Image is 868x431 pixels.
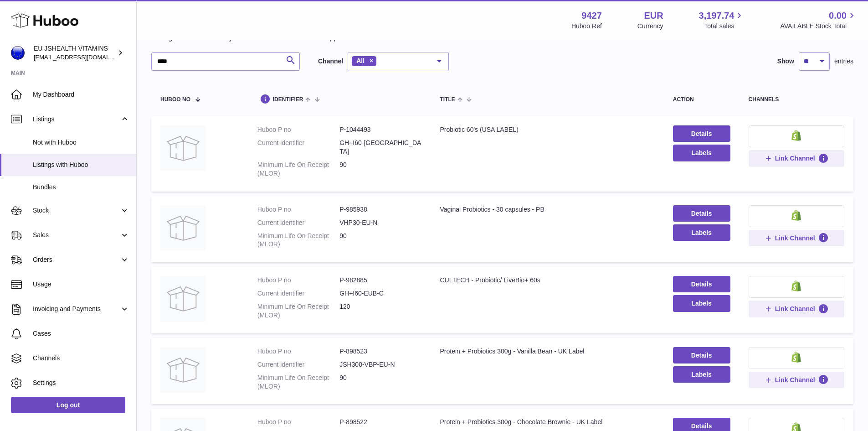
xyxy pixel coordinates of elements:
dt: Current identifier [257,218,339,227]
button: Link Channel [749,230,844,246]
dt: Minimum Life On Receipt (MLOR) [257,374,339,391]
span: identifier [273,97,303,103]
div: CULTECH - Probiotic/ LiveBio+ 60s [440,276,654,285]
div: Protein + Probiotics 300g - Chocolate Brownie - UK Label [440,418,654,426]
span: Settings [33,379,129,387]
a: 3,197.74 Total sales [699,10,745,31]
dd: P-1044493 [339,125,421,134]
span: Total sales [704,22,745,31]
label: Show [777,57,794,66]
div: Protein + Probiotics 300g - Vanilla Bean - UK Label [440,347,654,356]
span: Orders [33,255,120,264]
button: Labels [673,366,730,383]
label: Channel [318,57,343,66]
dt: Minimum Life On Receipt (MLOR) [257,232,339,249]
button: Link Channel [749,301,844,317]
img: internalAdmin-9427@internal.huboo.com [11,46,25,60]
dt: Minimum Life On Receipt (MLOR) [257,302,339,320]
img: Vaginal Probiotics - 30 capsules - PB [160,205,206,251]
a: Log out [11,397,125,413]
a: Details [673,347,730,363]
img: shopify-small.png [791,130,801,141]
div: action [673,97,730,103]
span: entries [834,57,853,66]
span: [EMAIL_ADDRESS][DOMAIN_NAME] [34,53,134,61]
span: Cases [33,329,129,338]
dd: 120 [339,302,421,320]
a: 0.00 AVAILABLE Stock Total [780,10,857,31]
span: Listings with Huboo [33,161,129,169]
a: Details [673,125,730,142]
span: All [356,57,365,64]
div: Probiotic 60's (USA LABEL) [440,125,654,134]
strong: 9427 [581,10,602,22]
div: Vaginal Probiotics - 30 capsules - PB [440,205,654,214]
div: Currency [637,22,663,31]
img: Probiotic 60's (USA LABEL) [160,125,206,171]
a: Details [673,276,730,292]
div: EU JSHEALTH VITAMINS [34,44,116,62]
dd: VHP30-EU-N [339,218,421,227]
button: Labels [673,145,730,161]
span: Link Channel [775,234,815,242]
button: Link Channel [749,150,844,166]
button: Labels [673,295,730,312]
dt: Huboo P no [257,205,339,214]
img: shopify-small.png [791,280,801,291]
dt: Current identifier [257,289,339,298]
span: Bundles [33,183,129,192]
span: title [440,97,455,103]
span: My Dashboard [33,90,129,99]
span: Usage [33,280,129,289]
div: channels [749,97,844,103]
dt: Huboo P no [257,125,339,134]
span: Stock [33,206,120,215]
div: Huboo Ref [571,22,602,31]
dd: GH+I60-EUB-C [339,289,421,298]
a: Details [673,205,730,222]
dd: P-898522 [339,418,421,426]
dt: Huboo P no [257,347,339,356]
dd: GH+I60-[GEOGRAPHIC_DATA] [339,139,421,156]
dd: JSH300-VBP-EU-N [339,360,421,369]
img: shopify-small.png [791,352,801,363]
span: Not with Huboo [33,138,129,147]
dd: P-985938 [339,205,421,214]
span: Link Channel [775,305,815,313]
span: Channels [33,354,129,363]
dt: Current identifier [257,139,339,156]
dt: Current identifier [257,360,339,369]
span: AVAILABLE Stock Total [780,22,857,31]
span: Link Channel [775,376,815,384]
button: Labels [673,224,730,241]
span: Link Channel [775,154,815,162]
img: CULTECH - Probiotic/ LiveBio+ 60s [160,276,206,322]
span: Listings [33,115,120,124]
img: Protein + Probiotics 300g - Vanilla Bean - UK Label [160,347,206,393]
button: Link Channel [749,372,844,388]
dd: P-898523 [339,347,421,356]
dd: P-982885 [339,276,421,285]
span: Invoicing and Payments [33,305,120,313]
span: Huboo no [160,97,190,103]
span: Sales [33,231,120,239]
dd: 90 [339,232,421,249]
dt: Huboo P no [257,418,339,426]
dt: Huboo P no [257,276,339,285]
span: 3,197.74 [699,10,734,22]
img: shopify-small.png [791,210,801,221]
dd: 90 [339,374,421,391]
dt: Minimum Life On Receipt (MLOR) [257,161,339,178]
strong: EUR [644,10,663,22]
span: 0.00 [829,10,847,22]
dd: 90 [339,161,421,178]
